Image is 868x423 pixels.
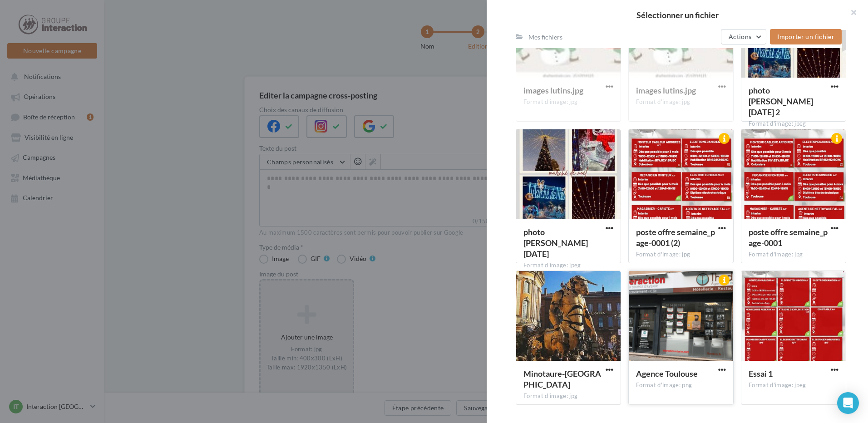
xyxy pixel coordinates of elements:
div: Format d'image: jpg [636,251,726,259]
button: Importer un fichier [770,29,842,44]
button: Actions [721,29,766,44]
div: Mes fichiers [528,33,562,42]
span: poste offre semaine_page-0001 [749,227,828,248]
span: photo de noel 2 [749,85,813,117]
div: Open Intercom Messenger [837,392,859,414]
span: Essai 1 [749,369,773,379]
span: Agence Toulouse [636,369,698,379]
div: Format d'image: png [636,381,726,389]
div: Format d'image: jpg [749,251,838,259]
span: poste offre semaine_page-0001 (2) [636,227,715,248]
span: Importer un fichier [777,33,834,40]
h2: Sélectionner un fichier [501,11,853,19]
span: photo de noel [523,227,588,259]
div: Format d'image: jpg [523,392,613,400]
div: Format d'image: jpeg [749,120,838,128]
span: Actions [729,33,751,40]
span: Minotaure-Toulouse [523,369,601,389]
div: Format d'image: jpeg [523,261,613,270]
div: Format d'image: jpeg [749,381,838,389]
